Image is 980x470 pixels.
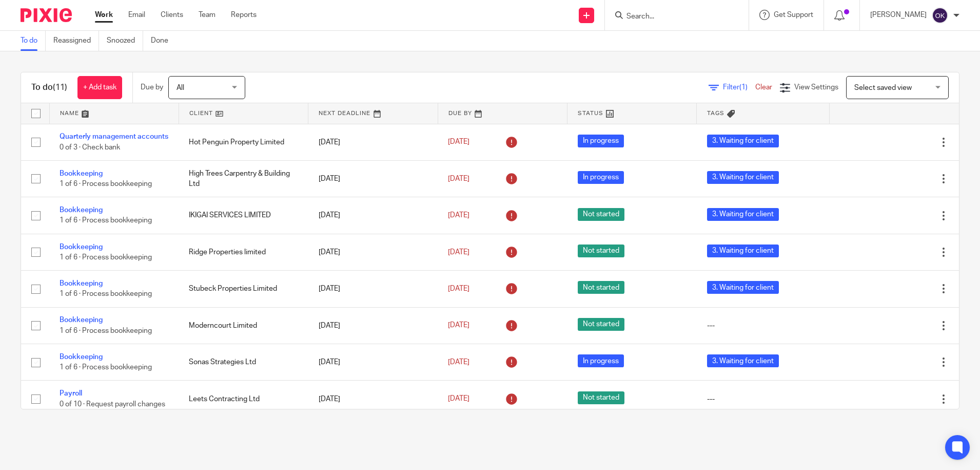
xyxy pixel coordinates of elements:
span: [DATE] [448,395,469,402]
a: Clear [755,84,772,91]
span: (11) [53,83,67,91]
a: Work [95,10,113,20]
td: IKIGAI SERVICES LIMITED [179,197,308,234]
span: [DATE] [448,359,469,366]
a: Bookkeeping [60,170,103,177]
p: Due by [141,82,163,92]
span: 1 of 6 · Process bookkeeping [60,254,152,261]
span: 3. Waiting for client [707,208,779,221]
div: --- [707,321,819,331]
td: Hot Penguin Property Limited [179,124,308,160]
td: [DATE] [308,381,438,417]
span: 1 of 6 · Process bookkeeping [60,327,152,334]
span: 1 of 6 · Process bookkeeping [60,364,152,371]
td: Stubeck Properties Limited [179,271,308,307]
span: Not started [578,318,624,331]
a: Done [151,31,176,51]
span: 3. Waiting for client [707,135,779,147]
a: Clients [161,10,183,20]
span: In progress [578,171,624,184]
h1: To do [31,82,67,93]
td: [DATE] [308,160,438,197]
td: [DATE] [308,307,438,344]
td: [DATE] [308,197,438,234]
span: 3. Waiting for client [707,281,779,294]
span: In progress [578,135,624,147]
a: Reports [231,10,257,20]
td: Moderncourt Limited [179,307,308,344]
span: All [177,84,184,91]
a: Bookkeeping [60,206,103,214]
span: 3. Waiting for client [707,245,779,257]
a: Payroll [60,390,82,397]
td: [DATE] [308,234,438,270]
span: [DATE] [448,175,469,182]
a: Team [199,10,215,20]
span: 1 of 6 · Process bookkeeping [60,291,152,298]
img: svg%3E [932,7,948,24]
td: Ridge Properties limited [179,234,308,270]
span: 3. Waiting for client [707,354,779,367]
span: Select saved view [854,84,912,91]
img: Pixie [21,8,72,22]
span: [DATE] [448,249,469,256]
td: High Trees Carpentry & Building Ltd [179,160,308,197]
a: Quarterly management accounts [60,133,168,140]
a: Email [128,10,145,20]
span: View Settings [794,84,838,91]
span: [DATE] [448,322,469,329]
span: 1 of 6 · Process bookkeeping [60,217,152,224]
span: Not started [578,208,624,221]
span: 1 of 6 · Process bookkeeping [60,180,152,187]
span: Not started [578,281,624,294]
span: Get Support [774,11,813,18]
td: [DATE] [308,271,438,307]
div: --- [707,394,819,404]
a: To do [21,31,46,51]
td: [DATE] [308,344,438,381]
input: Search [625,12,718,22]
a: Bookkeeping [60,243,103,251]
span: [DATE] [448,285,469,292]
span: Filter [723,84,755,91]
span: Not started [578,391,624,404]
span: Not started [578,245,624,257]
span: 0 of 3 · Check bank [60,144,120,151]
span: Tags [707,110,724,116]
a: Bookkeeping [60,316,103,324]
span: [DATE] [448,212,469,219]
span: 3. Waiting for client [707,171,779,184]
a: + Add task [77,76,122,99]
td: Leets Contracting Ltd [179,381,308,417]
td: [DATE] [308,124,438,160]
span: (1) [739,84,748,91]
a: Snoozed [107,31,143,51]
a: Reassigned [53,31,99,51]
a: Bookkeeping [60,353,103,361]
p: [PERSON_NAME] [870,10,927,20]
td: Sonas Strategies Ltd [179,344,308,381]
span: 0 of 10 · Request payroll changes [60,401,165,408]
span: [DATE] [448,139,469,146]
a: Bookkeeping [60,280,103,287]
span: In progress [578,354,624,367]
